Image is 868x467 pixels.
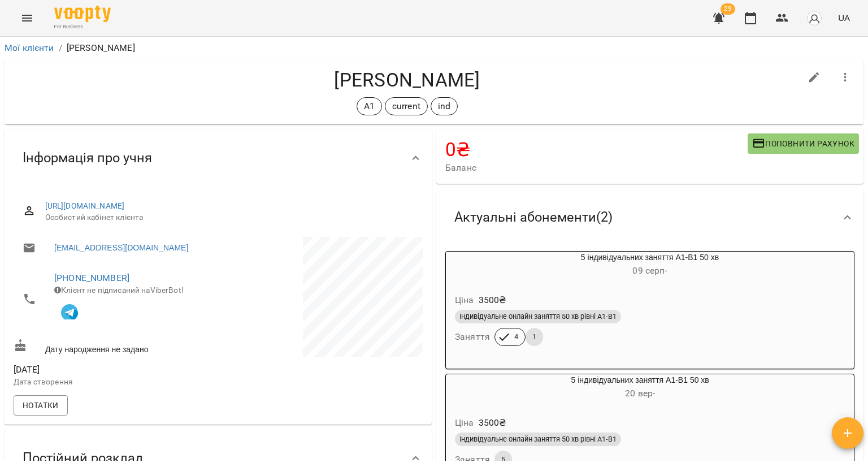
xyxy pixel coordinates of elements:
[23,149,152,167] span: Інформація про учня
[364,100,375,113] p: А1
[455,434,621,444] span: Індивідуальне онлайн заняття 50 хв рівні А1-В1
[838,12,850,24] span: UA
[445,161,748,175] span: Баланс
[23,399,59,412] span: Нотатки
[45,212,414,223] span: Особистий кабінет клієнта
[632,265,667,276] span: 09 серп -
[446,252,854,279] div: 5 індивідуальних заняття А1-В1 50 хв
[446,252,854,360] button: 5 індивідуальних заняття А1-В1 50 хв09 серп- Ціна3500₴Індивідуальне онлайн заняття 50 хв рівні А1...
[67,41,135,55] p: [PERSON_NAME]
[14,363,216,377] span: [DATE]
[446,374,834,401] div: 5 індивідуальних заняття А1-В1 50 хв
[455,329,490,345] h6: Заняття
[14,5,41,32] button: Menu
[752,137,854,150] span: Поповнити рахунок
[54,6,111,22] img: Voopty Logo
[479,293,506,307] p: 3500 ₴
[455,415,474,431] h6: Ціна
[54,242,188,253] a: [EMAIL_ADDRESS][DOMAIN_NAME]
[721,3,735,15] span: 29
[438,100,450,113] p: ind
[54,273,129,283] a: [PHONE_NUMBER]
[526,332,543,342] span: 1
[14,377,216,388] p: Дата створення
[5,41,863,55] nav: breadcrumb
[748,133,859,154] button: Поповнити рахунок
[61,304,78,321] img: Telegram
[625,388,655,399] span: 20 вер -
[385,97,428,115] div: current
[54,296,85,326] button: Клієнт підписаний на VooptyBot
[431,97,458,115] div: ind
[54,286,184,295] span: Клієнт не підписаний на ViberBot!
[59,41,62,55] li: /
[23,449,143,467] span: Постійний розклад
[455,312,621,322] span: Індивідуальне онлайн заняття 50 хв рівні А1-В1
[494,455,512,465] span: 5
[507,332,525,342] span: 4
[45,201,125,210] a: [URL][DOMAIN_NAME]
[392,100,420,113] p: current
[454,209,613,226] span: Актуальні абонементи ( 2 )
[806,10,822,26] img: avatar_s.png
[14,68,801,92] h4: [PERSON_NAME]
[11,336,218,357] div: Дату народження не задано
[54,23,111,31] span: For Business
[834,7,854,28] button: UA
[455,292,474,308] h6: Ціна
[5,129,432,187] div: Інформація про учня
[436,188,863,247] div: Актуальні абонементи(2)
[445,138,748,161] h4: 0 ₴
[14,395,68,416] button: Нотатки
[5,42,54,53] a: Мої клієнти
[479,416,506,430] p: 3500 ₴
[357,97,382,115] div: А1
